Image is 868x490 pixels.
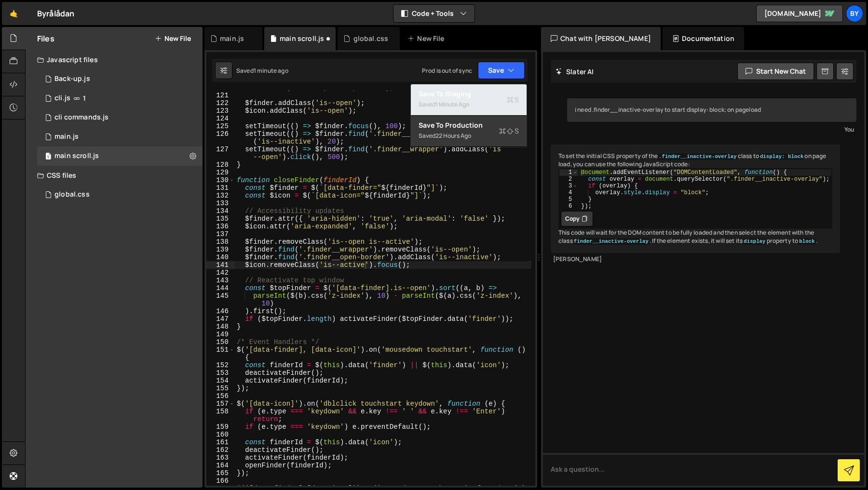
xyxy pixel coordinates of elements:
[663,27,744,50] div: Documentation
[756,5,843,22] a: [DOMAIN_NAME]
[206,292,235,307] div: 145
[478,62,525,79] button: Save
[54,94,70,103] div: cli.js
[559,189,578,196] div: 4
[206,176,235,184] div: 130
[419,99,519,110] div: Saved
[559,169,578,176] div: 1
[206,477,235,485] div: 166
[206,130,235,146] div: 126
[54,132,79,141] div: main.js
[206,377,235,384] div: 154
[37,8,74,19] div: Byrålådan
[206,269,235,277] div: 142
[206,261,235,269] div: 141
[206,338,235,346] div: 150
[411,116,527,147] button: Save to ProductionS Saved22 hours ago
[561,211,593,226] button: Copy
[206,122,235,130] div: 125
[407,34,448,43] div: New File
[206,454,235,462] div: 163
[737,63,814,80] button: Start new chat
[206,346,235,361] div: 151
[206,199,235,207] div: 133
[45,153,51,161] span: 1
[206,184,235,192] div: 131
[541,27,661,50] div: Chat with [PERSON_NAME]
[743,238,766,245] code: display
[411,84,527,116] button: Save to StagingS Saved1 minute ago
[37,69,203,89] div: 10338/35579.js
[206,161,235,169] div: 128
[759,153,804,160] code: display: block
[206,238,235,246] div: 138
[37,89,203,108] div: 10338/23371.js
[206,361,235,369] div: 152
[206,192,235,199] div: 132
[206,462,235,469] div: 164
[236,66,288,75] div: Saved
[559,196,578,203] div: 5
[206,408,235,423] div: 158
[499,126,519,136] span: S
[254,66,288,75] div: 1 minute ago
[206,315,235,323] div: 147
[37,108,203,127] div: 10338/24355.js
[54,113,108,122] div: cli commands.js
[551,145,840,253] div: To set the initial CSS property of the class to on page load, you can use the following JavaScrip...
[206,323,235,331] div: 148
[206,469,235,477] div: 165
[206,446,235,454] div: 162
[206,392,235,400] div: 156
[54,190,90,199] div: global.css
[37,185,203,204] div: 10338/24192.css
[26,50,203,69] div: Javascript files
[206,253,235,261] div: 140
[393,5,475,22] button: Code + Tools
[206,331,235,338] div: 149
[798,238,815,245] code: block
[54,75,90,83] div: Back-up.js
[206,384,235,392] div: 155
[206,99,235,107] div: 122
[435,100,469,108] div: 1 minute ago
[206,400,235,408] div: 157
[37,33,54,44] h2: Files
[206,438,235,446] div: 161
[507,95,519,105] span: S
[26,166,203,185] div: CSS files
[435,132,471,140] div: 22 hours ago
[567,98,856,122] div: i need .finder__inactive-overlay to start display: block; on pageload
[206,207,235,215] div: 134
[553,255,838,264] div: [PERSON_NAME]
[419,130,519,142] div: Saved
[570,124,854,134] div: You
[559,176,578,183] div: 2
[846,5,863,22] a: By
[353,34,389,43] div: global.css
[206,107,235,115] div: 123
[206,277,235,284] div: 143
[206,246,235,253] div: 139
[206,169,235,176] div: 129
[220,34,244,43] div: main.js
[419,120,519,130] div: Save to Production
[206,146,235,161] div: 127
[556,67,594,76] h2: Slater AI
[280,34,324,43] div: main scroll.js
[206,92,235,99] div: 121
[206,431,235,438] div: 160
[54,152,99,160] div: main scroll.js
[2,2,26,25] a: 🤙
[206,284,235,292] div: 144
[37,146,203,166] div: 10338/24973.js
[83,94,86,102] span: 1
[206,215,235,223] div: 135
[206,423,235,431] div: 159
[419,89,519,99] div: Save to Staging
[206,369,235,377] div: 153
[206,230,235,238] div: 137
[559,183,578,189] div: 3
[573,238,650,245] code: finder__inactive-overlay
